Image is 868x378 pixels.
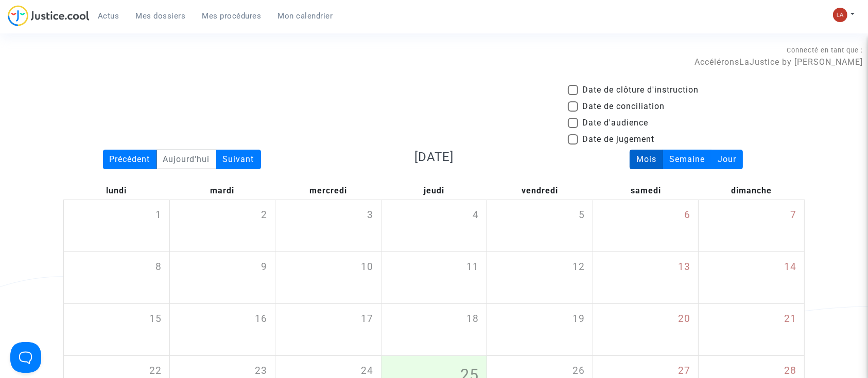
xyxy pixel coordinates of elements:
span: 13 [678,260,690,275]
div: mardi [169,182,275,200]
div: jeudi septembre 4 [381,200,487,251]
div: samedi [593,182,699,200]
div: Mois [630,150,663,169]
span: Date de clôture d'instruction [582,84,699,96]
iframe: Help Scout Beacon - Open [10,342,41,373]
div: Suivant [216,150,261,169]
span: 18 [466,312,479,327]
span: 4 [473,208,479,223]
span: 1 [155,208,162,223]
span: 21 [784,312,796,327]
div: lundi [63,182,169,200]
div: samedi septembre 20 [593,304,699,355]
span: 16 [255,312,267,327]
div: mardi septembre 16 [170,304,275,355]
span: 3 [367,208,373,223]
div: vendredi septembre 5 [487,200,593,251]
div: Jour [711,150,743,169]
img: 3f9b7d9779f7b0ffc2b90d026f0682a9 [833,8,847,22]
div: mercredi [275,182,381,200]
div: mercredi septembre 17 [275,304,381,355]
span: Mes dossiers [136,11,186,21]
span: 20 [678,312,690,327]
span: Connecté en tant que : [787,46,863,54]
div: dimanche septembre 14 [699,252,804,303]
div: mercredi septembre 3 [275,200,381,251]
div: Précédent [103,150,157,169]
div: lundi septembre 8 [64,252,169,303]
a: Mon calendrier [270,8,341,24]
div: vendredi septembre 12 [487,252,593,303]
span: 8 [155,260,162,275]
div: Aujourd'hui [157,150,217,169]
span: 10 [361,260,373,275]
a: Mes procédures [194,8,270,24]
span: 17 [361,312,373,327]
span: 5 [579,208,585,223]
a: Actus [90,8,128,24]
h3: [DATE] [316,150,552,165]
div: lundi septembre 15 [64,304,169,355]
span: 7 [790,208,796,223]
span: 11 [466,260,479,275]
div: mardi septembre 9 [170,252,275,303]
div: jeudi septembre 11 [381,252,487,303]
span: 2 [261,208,267,223]
span: Date de conciliation [582,100,665,113]
span: Date de jugement [582,133,654,146]
div: jeudi [381,182,487,200]
span: 9 [261,260,267,275]
a: Mes dossiers [128,8,194,24]
div: dimanche septembre 21 [699,304,804,355]
span: Actus [98,11,119,21]
span: Mon calendrier [278,11,333,21]
div: mercredi septembre 10 [275,252,381,303]
div: vendredi septembre 19 [487,304,593,355]
div: vendredi [487,182,593,200]
div: Semaine [663,150,711,169]
div: samedi septembre 13 [593,252,699,303]
span: 12 [572,260,585,275]
span: 15 [149,312,162,327]
div: mardi septembre 2 [170,200,275,251]
div: lundi septembre 1 [64,200,169,251]
span: 19 [572,312,585,327]
span: 6 [684,208,690,223]
span: 14 [784,260,796,275]
div: samedi septembre 6 [593,200,699,251]
div: jeudi septembre 18 [381,304,487,355]
span: Mes procédures [202,11,262,21]
div: dimanche [699,182,805,200]
img: jc-logo.svg [8,5,90,26]
span: Date d'audience [582,117,648,129]
div: dimanche septembre 7 [699,200,804,251]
